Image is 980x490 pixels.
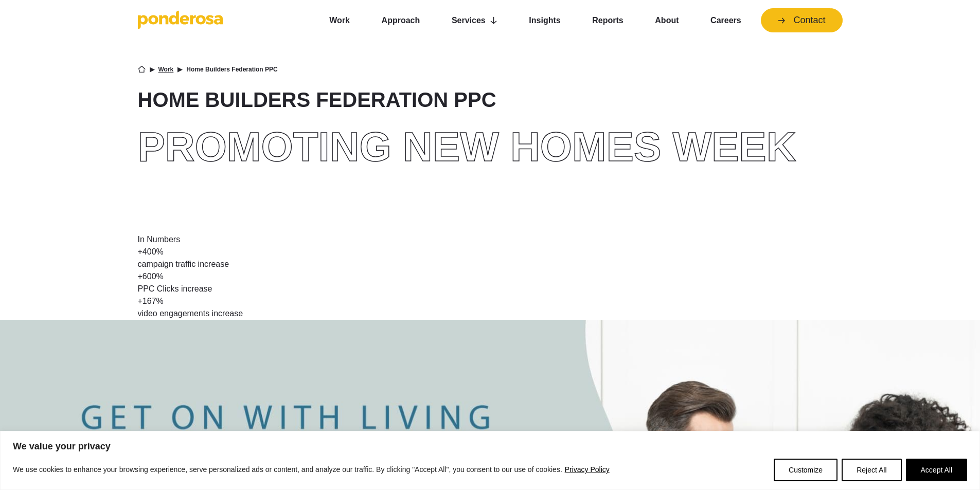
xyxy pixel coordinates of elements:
[138,233,843,246] div: In Numbers
[906,459,967,481] button: Accept All
[138,89,843,110] h1: Home Builders Federation PPC
[318,10,362,31] a: Work
[177,66,182,72] li: ▶︎
[138,246,843,258] div: +400%
[644,10,691,31] a: About
[13,463,610,476] p: We use cookies to enhance your browsing experience, serve personalized ads or content, and analyz...
[138,10,302,31] a: Go to homepage
[138,65,146,73] a: Home
[150,66,154,72] li: ▶︎
[761,8,842,32] a: Contact
[138,295,843,307] div: +167%
[440,10,509,31] a: Services
[138,126,843,168] div: Promoting New Homes Week
[13,440,967,452] p: We value your privacy
[564,463,610,476] a: Privacy Policy
[518,10,573,31] a: Insights
[138,258,843,270] div: campaign traffic increase
[842,459,901,481] button: Reject All
[370,10,432,31] a: Approach
[774,459,838,481] button: Customize
[580,10,635,31] a: Reports
[138,283,843,295] div: PPC Clicks increase
[138,307,843,320] div: video engagements increase
[186,66,277,72] li: Home Builders Federation PPC
[158,66,174,72] a: Work
[699,10,753,31] a: Careers
[138,270,843,283] div: +600%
